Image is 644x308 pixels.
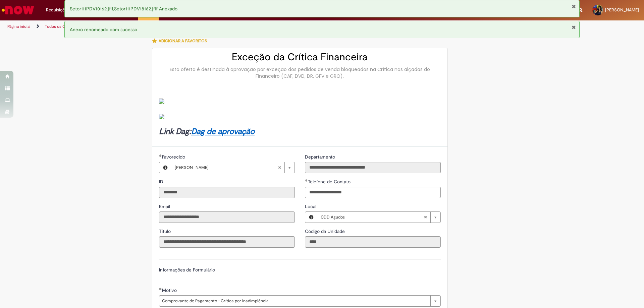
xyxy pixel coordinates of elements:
[420,212,430,223] abbr: Limpar campo Local
[159,52,441,63] h2: Exceção da Crítica Financeira
[317,212,440,223] a: CDD AgudosLimpar campo Local
[159,66,441,79] div: Esta oferta é destinada à aprovação por exceção dos pedidos de venda bloqueados na Crítica nas al...
[321,212,424,223] span: CDD Agudos
[572,24,576,30] button: Fechar Notificação
[308,179,352,185] span: Telefone de Contato
[162,287,178,293] span: Motivo
[305,212,317,223] button: Local, Visualizar este registro CDD Agudos
[159,203,171,210] label: Somente leitura - Email
[305,162,441,173] input: Departamento
[159,178,165,185] label: Somente leitura - ID
[159,267,215,273] label: Informações de Formulário
[605,7,639,13] span: [PERSON_NAME]
[159,228,172,235] label: Somente leitura - Título
[162,296,427,306] span: Comprovante de Pagamento - Crítica por Inadimplência
[159,99,164,104] img: sys_attachment.do
[159,211,295,223] input: Email
[159,288,162,290] span: Obrigatório Preenchido
[159,154,162,157] span: Obrigatório Preenchido
[45,24,80,29] a: Todos os Catálogos
[274,162,284,173] abbr: Limpar campo Favorecido
[175,162,278,173] span: [PERSON_NAME]
[305,236,441,248] input: Código da Unidade
[305,228,346,235] label: Somente leitura - Código da Unidade
[159,114,164,119] img: sys_attachment.do
[159,187,295,198] input: ID
[171,162,294,173] a: [PERSON_NAME]Limpar campo Favorecido
[159,162,171,173] button: Favorecido, Visualizar este registro Ana Caroline Menossi
[305,187,441,198] input: Telefone de Contato
[572,4,576,9] button: Fechar Notificação
[159,203,171,209] span: Somente leitura - Email
[305,153,336,160] label: Somente leitura - Departamento
[162,154,186,160] span: Necessários - Favorecido
[305,179,308,182] span: Obrigatório Preenchido
[7,24,31,29] a: Página inicial
[159,126,255,137] strong: Link Dag:
[70,26,137,33] span: Anexo renomeado com sucesso
[1,3,35,17] img: ServiceNow
[46,7,69,13] span: Requisições
[305,154,336,160] span: Somente leitura - Departamento
[159,38,207,44] span: Adicionar a Favoritos
[70,6,177,12] span: Setor111PDV10162.jfif,Setor111PDV18162.jfif Anexado
[191,126,255,137] a: Dag de aprovação
[5,20,424,33] ul: Trilhas de página
[305,203,318,209] span: Local
[159,236,295,248] input: Título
